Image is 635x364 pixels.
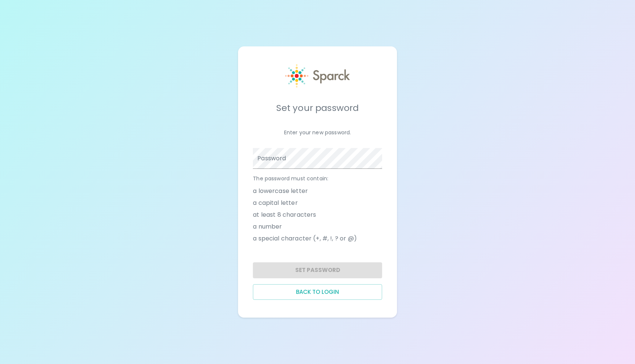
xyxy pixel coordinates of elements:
[253,175,382,182] p: The password must contain:
[253,102,382,114] h5: Set your password
[285,64,350,88] img: Sparck logo
[253,129,382,136] p: Enter your new password.
[253,199,297,207] span: a capital letter
[253,284,382,300] button: Back to login
[253,222,282,231] span: a number
[253,234,357,243] span: a special character (+, #, !, ? or @)
[253,187,308,196] span: a lowercase letter
[253,210,316,219] span: at least 8 characters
